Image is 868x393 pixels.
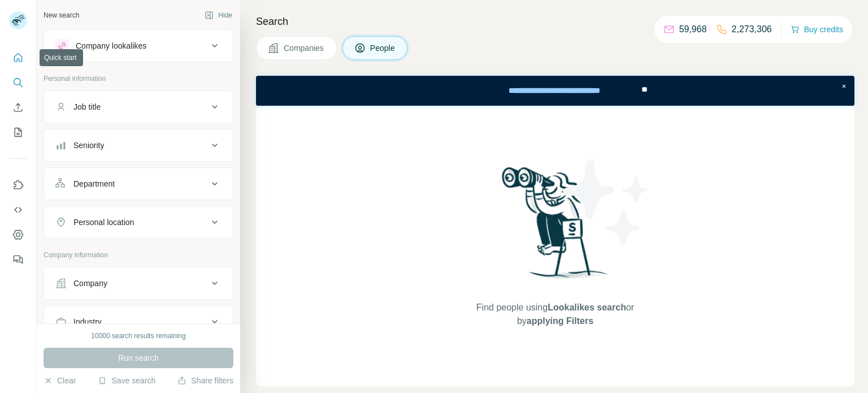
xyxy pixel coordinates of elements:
[284,42,325,54] span: Companies
[73,316,102,327] div: Industry
[465,301,645,328] span: Find people using or by
[548,303,626,312] span: Lookalikes search
[256,76,854,106] iframe: Banner
[73,217,134,228] div: Personal location
[497,164,614,290] img: Surfe Illustration - Woman searching with binoculars
[732,23,772,36] p: 2,273,306
[9,122,27,142] button: My lists
[9,249,27,270] button: Feedback
[9,175,27,195] button: Use Surfe on LinkedIn
[44,93,233,120] button: Job title
[197,7,240,24] button: Hide
[44,32,233,59] button: Company lookalikes
[256,14,854,29] h4: Search
[527,316,593,326] span: applying Filters
[44,250,233,260] p: Company information
[73,101,101,113] div: Job title
[9,200,27,220] button: Use Surfe API
[73,140,104,151] div: Seniority
[9,97,27,118] button: Enrich CSV
[370,42,396,54] span: People
[791,21,843,37] button: Buy credits
[44,209,233,236] button: Personal location
[44,132,233,159] button: Seniority
[9,72,27,93] button: Search
[9,47,27,68] button: Quick start
[76,40,146,51] div: Company lookalikes
[9,224,27,245] button: Dashboard
[44,170,233,197] button: Department
[73,178,115,189] div: Department
[555,151,657,253] img: Surfe Illustration - Stars
[98,375,155,386] button: Save search
[91,331,185,341] div: 10000 search results remaining
[177,375,233,386] button: Share filters
[44,308,233,335] button: Industry
[44,74,233,84] p: Personal information
[44,10,79,20] div: New search
[679,23,707,36] p: 59,968
[73,278,107,289] div: Company
[44,375,76,386] button: Clear
[44,270,233,297] button: Company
